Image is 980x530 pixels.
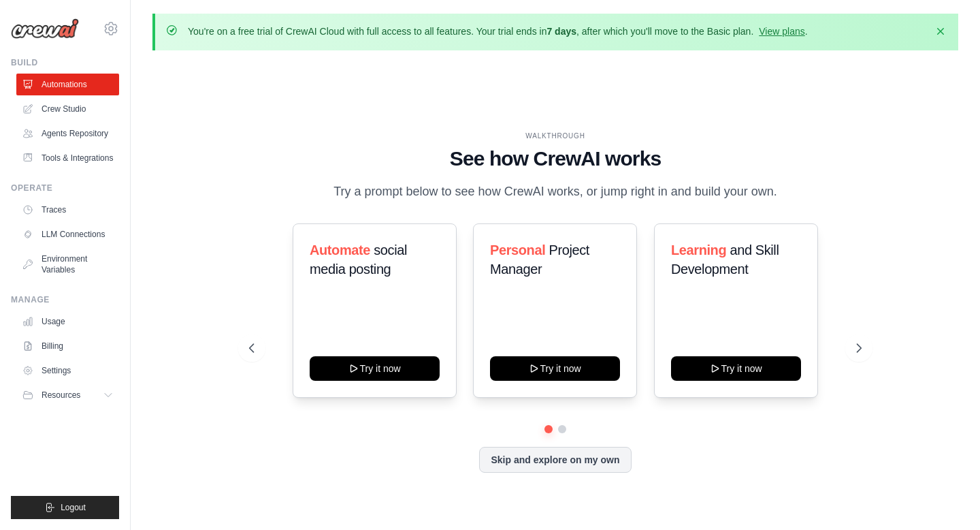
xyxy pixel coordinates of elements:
[490,356,620,381] button: Try it now
[671,243,779,277] span: and Skill Development
[16,311,119,332] a: Usage
[16,74,119,95] a: Automations
[16,360,119,381] a: Settings
[490,243,545,258] span: Personal
[479,447,631,473] button: Skip and explore on my own
[42,390,80,401] span: Resources
[16,384,119,406] button: Resources
[11,18,79,39] img: Logo
[671,243,726,258] span: Learning
[188,25,808,38] p: You're on a free trial of CrewAI Cloud with full access to all features. Your trial ends in , aft...
[912,465,980,530] iframe: Chat Widget
[327,182,784,202] p: Try a prompt below to see how CrewAI works, or jump right in and build your own.
[11,496,119,519] button: Logout
[11,294,119,305] div: Manage
[16,147,119,169] a: Tools & Integrations
[249,131,861,141] div: WALKTHROUGH
[16,223,119,245] a: LLM Connections
[310,356,440,381] button: Try it now
[249,146,861,171] h1: See how CrewAI works
[61,502,86,513] span: Logout
[310,243,370,258] span: Automate
[11,183,119,193] div: Operate
[16,123,119,144] a: Agents Repository
[16,98,119,120] a: Crew Studio
[16,335,119,357] a: Billing
[16,248,119,281] a: Environment Variables
[546,26,576,37] strong: 7 days
[16,199,119,221] a: Traces
[759,26,804,37] a: View plans
[11,57,119,68] div: Build
[671,356,801,381] button: Try it now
